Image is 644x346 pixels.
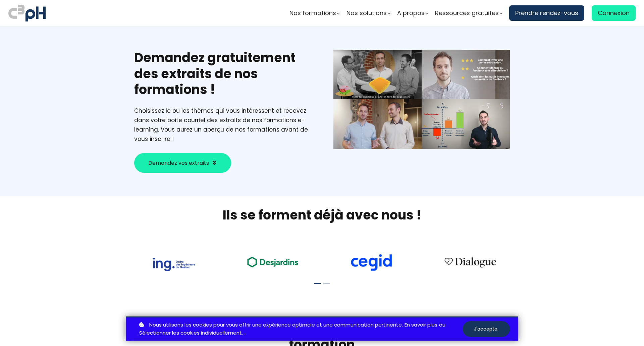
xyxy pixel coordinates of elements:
[289,8,336,18] span: Nos formations
[152,258,195,271] img: 73f878ca33ad2a469052bbe3fa4fd140.png
[8,3,46,23] img: logo C3PH
[138,321,463,338] p: ou .
[463,321,510,337] button: J'accepte.
[243,253,303,271] img: ea49a208ccc4d6e7deb170dc1c457f3b.png
[134,153,231,173] button: Demandez vos extraits
[515,8,578,18] span: Prendre rendez-vous
[397,8,425,18] span: A propos
[149,321,403,329] span: Nous utilisons les cookies pour vous offrir une expérience optimale et une communication pertinente.
[592,5,636,21] a: Connexion
[126,206,518,224] h2: Ils se forment déjà avec nous !
[148,159,209,167] span: Demandez vos extraits
[598,8,630,18] span: Connexion
[346,8,387,18] span: Nos solutions
[139,329,243,337] a: Sélectionner les cookies individuellement.
[440,253,500,271] img: 4cbfeea6ce3138713587aabb8dcf64fe.png
[134,50,311,98] h1: Demandez gratuitement des extraits de nos formations !
[134,106,311,144] div: Choisissez le ou les thèmes qui vous intéressent et recevez dans votre boite courriel des extrait...
[405,321,437,329] a: En savoir plus
[350,254,393,271] img: cdf238afa6e766054af0b3fe9d0794df.png
[435,8,499,18] span: Ressources gratuites
[509,5,584,21] a: Prendre rendez-vous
